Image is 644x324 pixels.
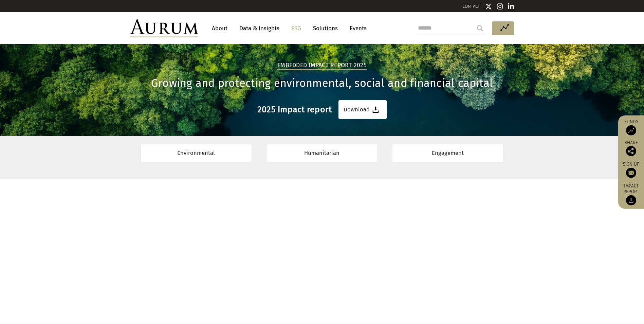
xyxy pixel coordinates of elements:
img: Access Funds [626,125,636,136]
a: Environmental [141,144,252,162]
h3: 2025 Impact report [257,105,332,115]
a: Impact report [622,183,641,205]
input: Submit [473,21,487,35]
a: ESG [288,22,305,35]
img: Sign up to our newsletter [626,168,636,178]
div: Share [622,141,641,156]
a: Events [346,22,367,35]
a: About [208,22,231,35]
a: CONTACT [462,4,480,9]
h1: Growing and protecting environmental, social and financial capital [130,77,514,90]
a: Data & Insights [236,22,283,35]
a: Download [338,100,387,119]
a: Engagement [392,144,503,162]
img: Share this post [626,146,636,156]
img: Twitter icon [485,3,492,10]
h2: Embedded Impact report 2025 [277,62,367,70]
img: Linkedin icon [508,3,514,10]
a: Humanitarian [267,144,378,162]
a: Sign up [622,161,641,178]
a: Funds [622,119,641,136]
a: Solutions [310,22,341,35]
img: Aurum [130,19,198,37]
img: Instagram icon [497,3,503,10]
